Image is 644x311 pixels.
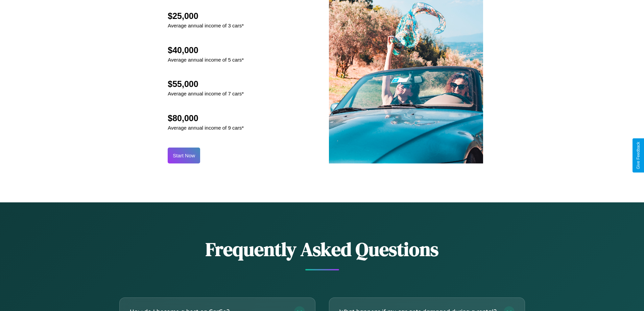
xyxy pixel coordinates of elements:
[168,11,244,21] h2: $25,000
[168,89,244,98] p: Average annual income of 7 cars*
[168,113,244,123] h2: $80,000
[168,123,244,132] p: Average annual income of 9 cars*
[168,148,200,163] button: Start Now
[119,236,525,262] h2: Frequently Asked Questions
[168,55,244,64] p: Average annual income of 5 cars*
[168,45,244,55] h2: $40,000
[636,142,641,169] div: Give Feedback
[168,79,244,89] h2: $55,000
[168,21,244,30] p: Average annual income of 3 cars*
